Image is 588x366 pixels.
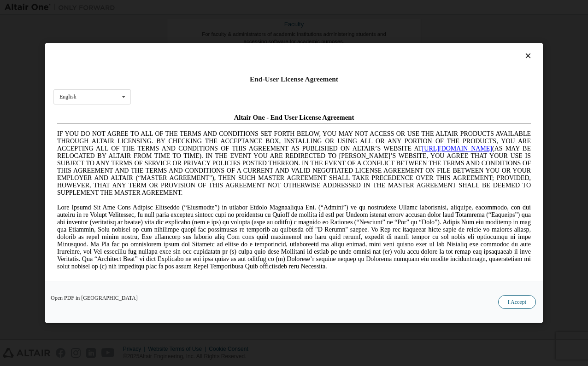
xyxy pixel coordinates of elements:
div: End-User License Agreement [53,75,535,84]
button: I Accept [498,295,536,309]
a: Open PDF in [GEOGRAPHIC_DATA] [51,295,138,301]
span: Lore Ipsumd Sit Ame Cons Adipisc Elitseddo (“Eiusmodte”) in utlabor Etdolo Magnaaliqua Eni. (“Adm... [4,94,477,160]
span: Altair One - End User License Agreement [181,4,301,11]
a: [URL][DOMAIN_NAME] [369,35,439,42]
div: English [59,94,76,99]
span: IF YOU DO NOT AGREE TO ALL OF THE TERMS AND CONDITIONS SET FORTH BELOW, YOU MAY NOT ACCESS OR USE... [4,20,477,86]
